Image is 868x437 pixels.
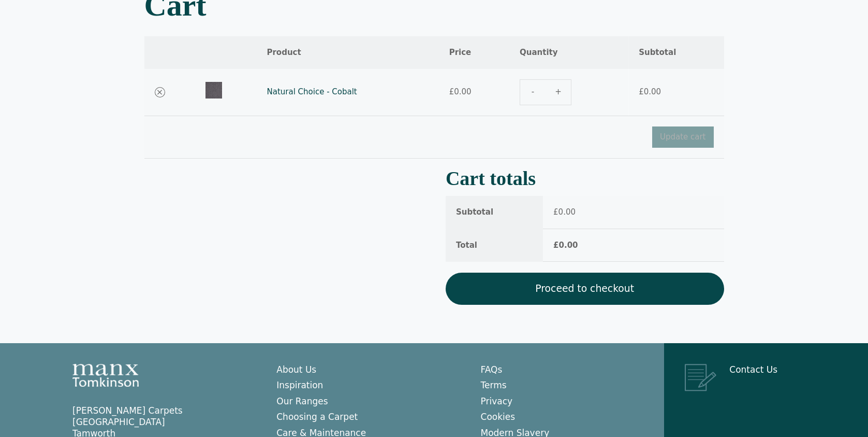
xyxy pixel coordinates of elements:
[72,364,139,387] img: Manx Tomkinson Logo
[446,196,543,229] th: Subtotal
[256,36,438,69] th: Product
[205,82,222,98] img: Natural Choice- Cobalt
[553,207,576,217] bdi: 0.00
[446,229,543,262] th: Total
[276,396,328,406] a: Our Ranges
[155,87,165,97] a: Remove Natural Choice - Cobalt from cart
[639,87,661,96] bdi: 0.00
[729,364,777,375] a: Contact Us
[276,412,358,422] a: Choosing a Carpet
[481,364,503,375] a: FAQs
[481,396,513,406] a: Privacy
[639,87,644,96] span: £
[628,36,724,69] th: Subtotal
[439,36,509,69] th: Price
[446,171,724,186] h2: Cart totals
[449,87,472,96] bdi: 0.00
[509,36,628,69] th: Quantity
[276,380,323,390] a: Inspiration
[553,241,558,250] span: £
[267,87,357,96] a: Natural Choice - Cobalt
[449,87,454,96] span: £
[553,207,558,217] span: £
[553,241,578,250] bdi: 0.00
[481,412,516,422] a: Cookies
[276,364,316,375] a: About Us
[652,126,714,148] button: Update cart
[481,380,507,390] a: Terms
[446,273,724,305] a: Proceed to checkout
